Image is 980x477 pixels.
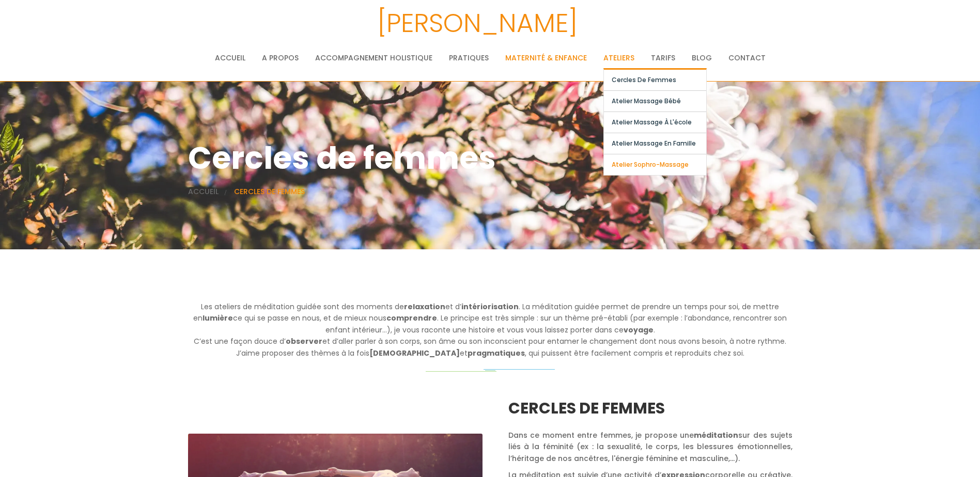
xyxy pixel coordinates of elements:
[508,397,792,419] h3: Cercles de femmes
[188,133,792,183] h1: Cercles de femmes
[369,348,460,358] span: [DEMOGRAPHIC_DATA]
[604,70,706,90] a: Cercles de femmes
[624,325,654,335] span: voyage
[188,301,792,359] h5: Les ateliers de méditation guidée sont des moments de et d’ . La méditation guidée permet de pren...
[203,313,233,323] span: lumière
[694,430,738,440] span: méditation
[234,185,305,198] li: Cercles de femmes
[505,47,587,68] a: Maternité & Enfance
[404,301,445,312] span: relaxation
[286,336,322,346] span: observer
[692,47,712,68] a: Blog
[508,430,792,464] p: Dans ce moment entre femmes, je propose une sur des sujets liés à la féminité (ex : la sexualité,...
[604,91,706,112] a: Atelier massage bébé
[651,47,675,68] a: Tarifs
[28,3,926,44] h3: [PERSON_NAME]
[604,133,706,154] a: Atelier massage en famille
[603,47,634,68] a: Ateliers
[728,47,766,68] a: Contact
[468,348,525,358] span: pragmatiques
[461,301,519,312] span: intériorisation
[188,186,219,197] a: Accueil
[604,112,706,133] a: Atelier massage à l'école
[315,47,432,68] a: Accompagnement holistique
[604,154,706,175] a: Atelier Sophro-Massage
[262,47,299,68] a: A propos
[386,313,437,323] span: comprendre
[449,47,489,68] a: Pratiques
[215,47,245,68] a: Accueil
